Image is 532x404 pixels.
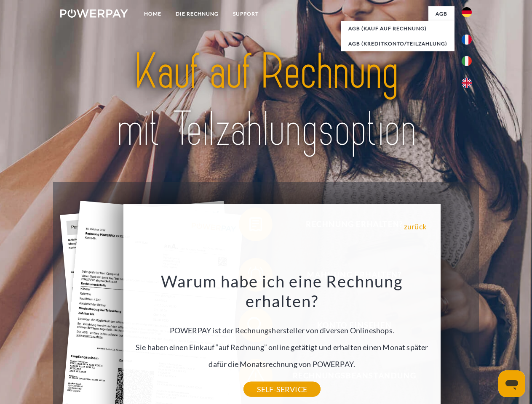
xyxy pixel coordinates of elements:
[137,6,168,21] a: Home
[128,271,436,389] div: POWERPAY ist der Rechnungshersteller von diversen Onlineshops. Sie haben einen Einkauf “auf Rechn...
[341,21,454,36] a: AGB (Kauf auf Rechnung)
[462,78,472,88] img: en
[168,6,226,21] a: DIE RECHNUNG
[341,36,454,51] a: AGB (Kreditkonto/Teilzahlung)
[60,9,128,18] img: logo-powerpay-white.svg
[80,40,452,161] img: title-powerpay_de.svg
[498,370,525,397] iframe: Schaltfläche zum Öffnen des Messaging-Fensters
[462,7,472,17] img: de
[226,6,266,21] a: SUPPORT
[462,35,472,45] img: fr
[243,382,321,397] a: SELF-SERVICE
[462,56,472,66] img: it
[128,271,436,311] h3: Warum habe ich eine Rechnung erhalten?
[404,223,426,230] a: zurück
[428,6,454,21] a: agb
